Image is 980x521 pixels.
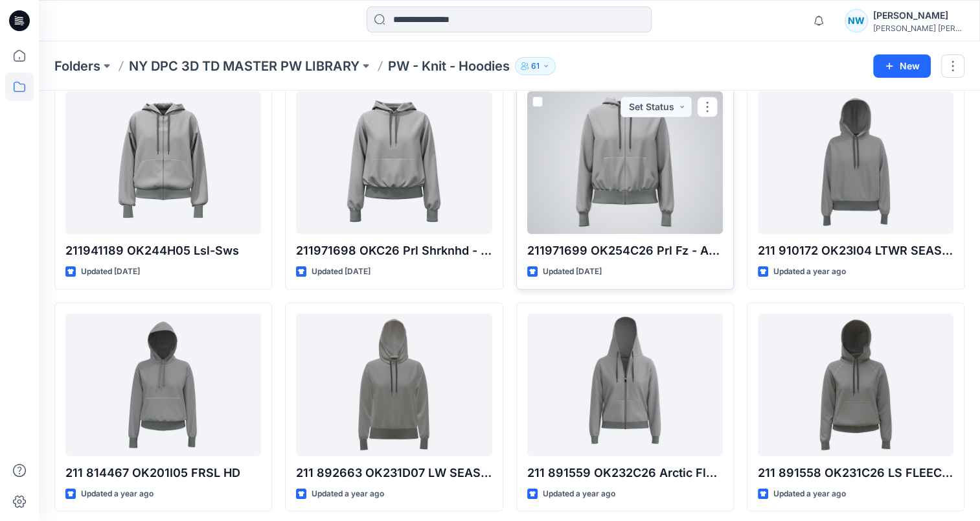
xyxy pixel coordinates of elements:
p: 211971699 OK254C26 Prl Fz - ARCTIC FLEECE-PRL FZ-LONG SLEEVE-SWEATSHIRT [527,242,723,260]
p: 211 814467 OK201I05 FRSL HD [65,464,261,482]
p: 211 891558 OK231C26 LS FLEECE PRL SHRKNHD SWEATSHIRT [758,464,953,482]
p: Updated a year ago [312,487,384,501]
a: 211 891558 OK231C26 LS FLEECE PRL SHRKNHD SWEATSHIRT [758,314,953,456]
p: Updated a year ago [543,487,615,501]
a: NY DPC 3D TD MASTER PW LIBRARY [129,57,359,75]
a: Folders [54,57,100,75]
p: 211 892663 OK231D07 LW SEASONAL FLEECE-MED BEAR HD-LONG SLEEVE-SWEATSHIRT [296,464,492,482]
a: 211 891559 OK232C26 Arctic Fleece-LS Full Zip [527,314,723,456]
a: 211971699 OK254C26 Prl Fz - ARCTIC FLEECE-PRL FZ-LONG SLEEVE-SWEATSHIRT [527,91,723,234]
p: PW - Knit - Hoodies [388,57,510,75]
a: 211 910172 OK23l04 LTWR SEASONAL FLEECE LS HOODIE-BLOCK [758,91,953,234]
p: 61 [531,59,540,73]
div: [PERSON_NAME] [873,8,964,23]
p: Updated [DATE] [312,265,370,279]
p: 211 891559 OK232C26 Arctic Fleece-LS Full Zip [527,464,723,482]
p: Updated a year ago [773,265,846,279]
button: New [873,54,931,78]
p: Updated [DATE] [543,265,602,279]
p: Updated a year ago [81,487,154,501]
a: 211941189 OK244H05 Lsl-Sws [65,91,261,234]
p: 211971698 OKC26 Prl Shrknhd - OK254C26 OK255C26 ARCTIC FLEECE-PRL SHRKNHD-LONG SLEEVE-SWEATSHIRT [296,242,492,260]
p: Updated a year ago [773,487,846,501]
a: 211 892663 OK231D07 LW SEASONAL FLEECE-MED BEAR HD-LONG SLEEVE-SWEATSHIRT [296,314,492,456]
div: [PERSON_NAME] [PERSON_NAME] [873,23,964,33]
button: 61 [515,57,556,75]
a: 211 814467 OK201I05 FRSL HD [65,314,261,456]
a: 211971698 OKC26 Prl Shrknhd - OK254C26 OK255C26 ARCTIC FLEECE-PRL SHRKNHD-LONG SLEEVE-SWEATSHIRT [296,91,492,234]
p: 211941189 OK244H05 Lsl-Sws [65,242,261,260]
div: NW [845,9,868,32]
p: Updated [DATE] [81,265,140,279]
p: 211 910172 OK23l04 LTWR SEASONAL FLEECE LS HOODIE-BLOCK [758,242,953,260]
